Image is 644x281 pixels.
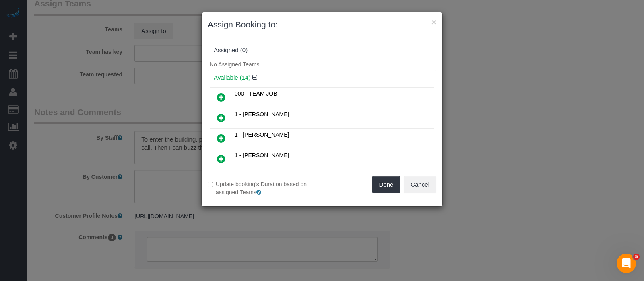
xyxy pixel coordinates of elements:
[235,90,277,97] span: 000 - TEAM JOB
[235,111,289,117] span: 1 - [PERSON_NAME]
[372,176,400,193] button: Done
[617,254,636,273] iframe: Intercom live chat
[404,176,436,193] button: Cancel
[633,254,640,260] span: 5
[210,61,259,68] span: No Assigned Teams
[235,152,289,158] span: 1 - [PERSON_NAME]
[235,131,289,138] span: 1 - [PERSON_NAME]
[208,18,436,31] h3: Assign Booking to:
[431,18,436,26] button: ×
[208,182,213,187] input: Update booking's Duration based on assigned Teams
[214,74,430,81] h4: Available (14)
[214,47,430,54] div: Assigned (0)
[208,180,316,196] label: Update booking's Duration based on assigned Teams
